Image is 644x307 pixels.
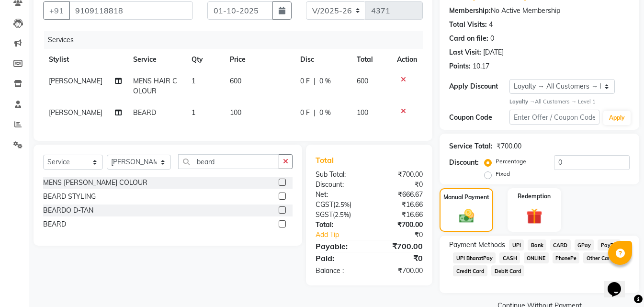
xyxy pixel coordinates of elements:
[575,239,594,250] span: GPay
[308,252,369,264] div: Paid:
[294,49,351,70] th: Disc
[308,200,369,210] div: ( )
[308,180,369,190] div: Discount:
[369,266,430,276] div: ₹700.00
[489,20,493,30] div: 4
[497,141,521,151] div: ₹700.00
[43,49,127,70] th: Stylist
[314,76,316,86] span: |
[44,31,430,49] div: Services
[449,34,488,44] div: Card on file:
[496,157,526,166] label: Percentage
[316,210,333,219] span: SGST
[357,108,368,117] span: 100
[308,220,369,230] div: Total:
[230,77,241,85] span: 600
[314,108,316,118] span: |
[133,108,156,117] span: BEARD
[319,76,331,86] span: 0 %
[335,201,350,208] span: 2.5%
[224,49,294,70] th: Price
[319,108,331,118] span: 0 %
[369,170,430,180] div: ₹700.00
[192,108,195,117] span: 1
[509,98,630,106] div: All Customers → Level 1
[379,230,430,240] div: ₹0
[308,210,369,220] div: ( )
[357,77,368,85] span: 600
[127,49,185,70] th: Service
[453,265,487,276] span: Credit Card
[449,6,491,16] div: Membership:
[518,192,551,201] label: Redemption
[335,211,349,218] span: 2.5%
[316,200,333,209] span: CGST
[369,190,430,200] div: ₹666.67
[369,220,430,230] div: ₹700.00
[491,265,524,276] span: Debit Card
[192,77,195,85] span: 1
[369,210,430,220] div: ₹16.66
[43,178,147,188] div: MENS [PERSON_NAME] COLOUR
[598,239,621,250] span: PayTM
[49,108,102,117] span: [PERSON_NAME]
[43,205,93,216] div: BEARDO D-TAN
[550,239,571,250] span: CARD
[449,240,505,250] span: Payment Methods
[43,219,66,229] div: BEARD
[69,1,193,20] input: Search by Name/Mobile/Email/Code
[496,170,510,178] label: Fixed
[528,239,546,250] span: Bank
[43,1,70,20] button: +91
[449,81,509,91] div: Apply Discount
[308,266,369,276] div: Balance :
[369,200,430,210] div: ₹16.66
[509,98,535,105] strong: Loyalty →
[449,47,481,57] div: Last Visit:
[178,154,279,169] input: Search or Scan
[453,252,496,263] span: UPI BharatPay
[186,49,225,70] th: Qty
[316,155,338,165] span: Total
[369,240,430,252] div: ₹700.00
[454,207,479,225] img: _cash.svg
[308,190,369,200] div: Net:
[300,108,310,118] span: 0 F
[524,252,549,263] span: ONLINE
[509,110,599,125] input: Enter Offer / Coupon Code
[449,20,487,30] div: Total Visits:
[604,269,634,297] iframe: chat widget
[473,61,489,71] div: 10.17
[583,252,619,263] span: Other Cards
[369,252,430,264] div: ₹0
[449,61,471,71] div: Points:
[490,34,494,44] div: 0
[499,252,520,263] span: CASH
[43,192,96,202] div: BEARD STYLING
[449,141,493,151] div: Service Total:
[49,77,102,85] span: [PERSON_NAME]
[308,170,369,180] div: Sub Total:
[308,240,369,252] div: Payable:
[603,111,631,125] button: Apply
[369,180,430,190] div: ₹0
[521,206,547,226] img: _gift.svg
[443,193,489,202] label: Manual Payment
[449,113,509,123] div: Coupon Code
[133,77,177,95] span: MENS HAIR COLOUR
[449,6,630,16] div: No Active Membership
[300,76,310,86] span: 0 F
[449,158,479,168] div: Discount:
[509,239,524,250] span: UPI
[391,49,423,70] th: Action
[308,230,380,240] a: Add Tip
[351,49,391,70] th: Total
[230,108,241,117] span: 100
[553,252,580,263] span: PhonePe
[483,47,504,57] div: [DATE]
